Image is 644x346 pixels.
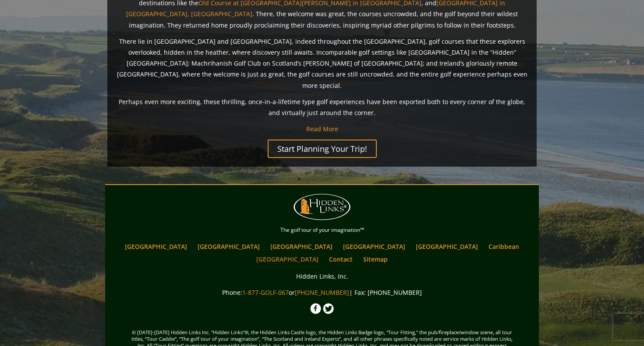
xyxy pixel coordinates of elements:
[120,240,191,253] a: [GEOGRAPHIC_DATA]
[325,253,357,266] a: Contact
[310,303,321,314] img: Facebook
[295,288,349,297] a: [PHONE_NUMBER]
[193,240,264,253] a: [GEOGRAPHIC_DATA]
[359,253,392,266] a: Sitemap
[116,96,528,118] p: Perhaps even more exciting, these thrilling, once-in-a-lifetime type golf experiences have been e...
[116,36,528,91] p: There lie in [GEOGRAPHIC_DATA] and [GEOGRAPHIC_DATA], indeed throughout the [GEOGRAPHIC_DATA], go...
[107,287,537,298] p: Phone: or | Fax: [PHONE_NUMBER]
[268,140,377,158] a: Start Planning Your Trip!
[242,288,289,297] a: 1-877-GOLF-067
[484,240,524,253] a: Caribbean
[107,225,537,235] p: The golf tour of your imagination™
[266,240,337,253] a: [GEOGRAPHIC_DATA]
[339,240,410,253] a: [GEOGRAPHIC_DATA]
[411,240,482,253] a: [GEOGRAPHIC_DATA]
[107,271,537,282] p: Hidden Links, Inc.
[323,303,334,314] img: Twitter
[252,253,323,266] a: [GEOGRAPHIC_DATA]
[306,125,338,133] a: Read More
